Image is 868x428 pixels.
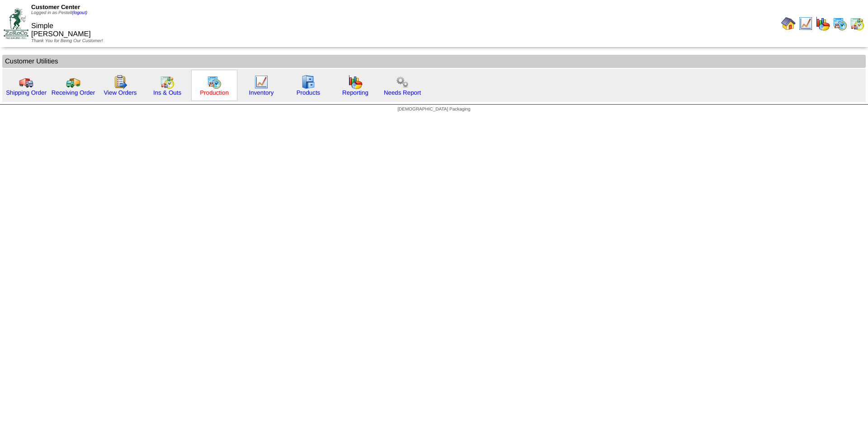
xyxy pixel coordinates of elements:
[301,75,316,89] img: cabinet.gif
[113,75,127,89] img: workorder.gif
[31,10,87,15] span: Logged in as Pestell
[31,22,91,38] span: Simple [PERSON_NAME]
[816,16,830,31] img: graph.gif
[52,89,95,96] a: Receiving Order
[781,16,796,31] img: home.gif
[104,89,137,96] a: View Orders
[2,55,866,68] td: Customer Utilities
[833,16,847,31] img: calendarprod.gif
[348,75,363,89] img: graph.gif
[297,89,321,96] a: Products
[254,75,269,89] img: line_graph.gif
[66,75,80,89] img: truck2.gif
[249,89,274,96] a: Inventory
[4,8,28,38] img: ZoRoCo_Logo(Green%26Foil)%20jpg.webp
[31,38,103,43] span: Thank You for Being Our Customer!
[19,75,33,89] img: truck.gif
[200,89,229,96] a: Production
[395,75,410,89] img: workflow.png
[207,75,222,89] img: calendarprod.gif
[6,89,47,96] a: Shipping Order
[384,89,421,96] a: Needs Report
[72,10,87,15] a: (logout)
[153,89,181,96] a: Ins & Outs
[160,75,175,89] img: calendarinout.gif
[342,89,368,96] a: Reporting
[397,107,470,112] span: [DEMOGRAPHIC_DATA] Packaging
[31,4,80,10] span: Customer Center
[850,16,864,31] img: calendarinout.gif
[798,16,813,31] img: line_graph.gif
